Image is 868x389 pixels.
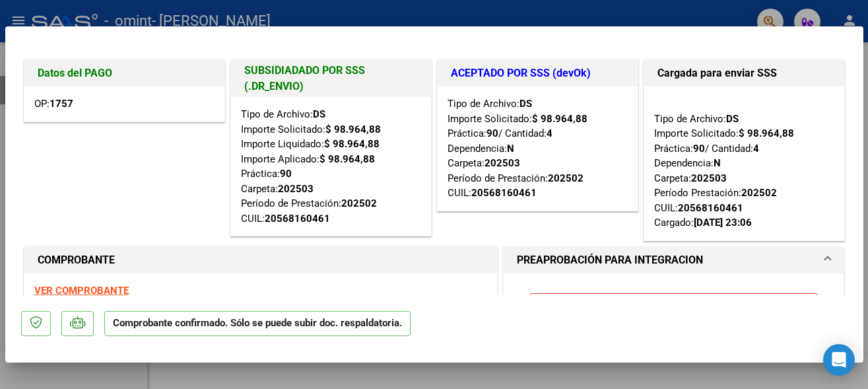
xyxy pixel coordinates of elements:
strong: 4 [753,143,759,155]
strong: 202503 [278,183,314,195]
div: 20568160461 [265,211,330,227]
strong: 90 [693,143,705,155]
strong: 90 [486,127,498,139]
span: OP: [34,98,73,110]
strong: 90 [280,168,292,180]
h1: Datos del PAGO [38,65,211,81]
strong: N [714,157,721,169]
strong: $ 98.964,88 [324,138,380,150]
strong: 202503 [484,157,520,169]
strong: $ 98.964,88 [319,153,375,165]
div: 20568160461 [678,201,743,216]
div: 20568160461 [471,186,537,201]
strong: $ 98.964,88 [532,113,587,125]
strong: DS [313,108,325,120]
strong: $ 98.964,88 [739,127,794,139]
strong: COMPROBANTE [38,254,115,266]
div: Open Intercom Messenger [823,344,855,376]
div: Tipo de Archivo: Importe Solicitado: Importe Liquidado: Importe Aplicado: Práctica: Carpeta: Perí... [241,107,421,226]
div: Tipo de Archivo: Importe Solicitado: Práctica: / Cantidad: Dependencia: Carpeta: Período de Prest... [448,96,628,201]
strong: 202502 [548,172,584,184]
h1: Cargada para enviar SSS [657,65,831,81]
mat-expansion-panel-header: PREAPROBACIÓN PARA INTEGRACION [504,247,844,273]
strong: 202502 [741,187,777,199]
strong: 1757 [50,98,73,110]
p: Comprobante confirmado. Sólo se puede subir doc. respaldatoria. [104,311,411,337]
strong: 4 [547,127,552,139]
strong: DS [726,113,739,125]
strong: 202502 [341,197,377,209]
strong: $ 98.964,88 [325,124,381,135]
div: Tipo de Archivo: Importe Solicitado: Práctica: / Cantidad: Dependencia: Carpeta: Período Prestaci... [654,96,834,230]
h1: SUBSIDIADADO POR SSS (.DR_ENVIO) [244,63,418,94]
a: VER COMPROBANTE [34,285,129,297]
strong: 202503 [691,172,727,184]
h1: ACEPTADO POR SSS (devOk) [451,65,624,81]
strong: DS [519,98,532,110]
strong: [DATE] 23:06 [694,217,752,229]
strong: N [507,143,514,155]
h1: PREAPROBACIÓN PARA INTEGRACION [517,252,703,268]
